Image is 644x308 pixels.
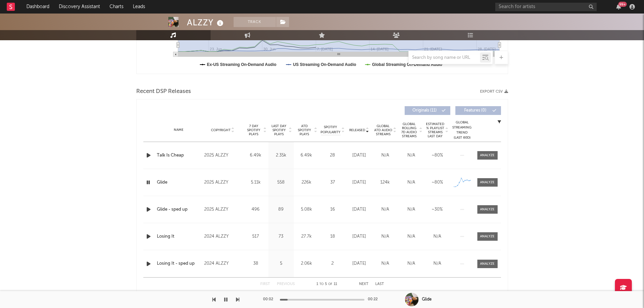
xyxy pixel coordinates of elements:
[245,152,267,159] div: 6.49k
[321,179,344,186] div: 37
[409,109,440,113] span: Originals ( 11 )
[348,233,371,240] div: [DATE]
[204,179,241,187] div: 2025 ALZZY
[426,260,449,267] div: N/A
[400,260,423,267] div: N/A
[422,297,432,303] div: Glide
[207,62,277,67] text: Ex-US Streaming On-Demand Audio
[320,125,340,135] span: Spotify Popularity
[372,62,442,67] text: Global Streaming On-Demand Audio
[157,127,201,133] div: Name
[495,3,597,11] input: Search for artists
[328,283,332,286] span: of
[270,124,288,136] span: Last Day Spotify Plays
[295,179,317,186] div: 226k
[157,152,201,159] a: Talk Is Cheap
[374,179,397,186] div: 124k
[618,2,627,7] div: 99 +
[426,206,449,213] div: ~ 30 %
[293,62,356,67] text: US Streaming On-Demand Audio
[270,233,292,240] div: 73
[400,179,423,186] div: N/A
[374,260,397,267] div: N/A
[295,233,317,240] div: 27.7k
[460,109,491,113] span: Features ( 0 )
[400,122,419,138] span: Global Rolling 7D Audio Streams
[234,17,276,27] button: Track
[157,260,201,267] a: Losing It - sped up
[157,233,201,240] a: Losing It
[204,206,241,214] div: 2025 ALZZY
[400,233,423,240] div: N/A
[348,152,371,159] div: [DATE]
[426,152,449,159] div: ~ 80 %
[157,206,201,213] a: Glide - sped up
[245,206,267,213] div: 496
[616,4,621,9] button: 99+
[245,233,267,240] div: 517
[348,260,371,267] div: [DATE]
[295,206,317,213] div: 5.08k
[426,233,449,240] div: N/A
[295,124,313,136] span: ATD Spotify Plays
[374,124,392,136] span: Global ATD Audio Streams
[321,152,344,159] div: 28
[308,280,345,288] div: 1 5 11
[375,282,384,286] button: Last
[374,152,397,159] div: N/A
[480,90,508,94] button: Export CSV
[374,206,397,213] div: N/A
[426,179,449,186] div: ~ 80 %
[187,17,225,28] div: ALZZY
[321,260,344,267] div: 2
[409,55,480,61] input: Search by song name or URL
[368,295,381,304] div: 00:22
[405,106,450,115] button: Originals(11)
[321,206,344,213] div: 16
[348,206,371,213] div: [DATE]
[319,283,324,286] span: to
[136,88,191,96] span: Recent DSP Releases
[245,260,267,267] div: 38
[400,206,423,213] div: N/A
[295,260,317,267] div: 2.06k
[270,206,292,213] div: 89
[270,260,292,267] div: 5
[295,152,317,159] div: 6.49k
[270,152,292,159] div: 2.35k
[245,124,263,136] span: 7 Day Spotify Plays
[400,152,423,159] div: N/A
[157,179,201,186] a: Glide
[321,233,344,240] div: 18
[204,260,241,268] div: 2024 ALZZY
[211,128,231,132] span: Copyright
[374,233,397,240] div: N/A
[260,282,270,286] button: First
[349,128,365,132] span: Released
[455,106,501,115] button: Features(0)
[452,120,472,140] div: Global Streaming Trend (Last 60D)
[204,151,241,160] div: 2025 ALZZY
[204,233,241,241] div: 2024 ALZZY
[245,179,267,186] div: 5.11k
[359,282,368,286] button: Next
[426,122,445,138] span: Estimated % Playlist Streams Last Day
[348,179,371,186] div: [DATE]
[277,282,295,286] button: Previous
[263,295,277,304] div: 00:02
[270,179,292,186] div: 558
